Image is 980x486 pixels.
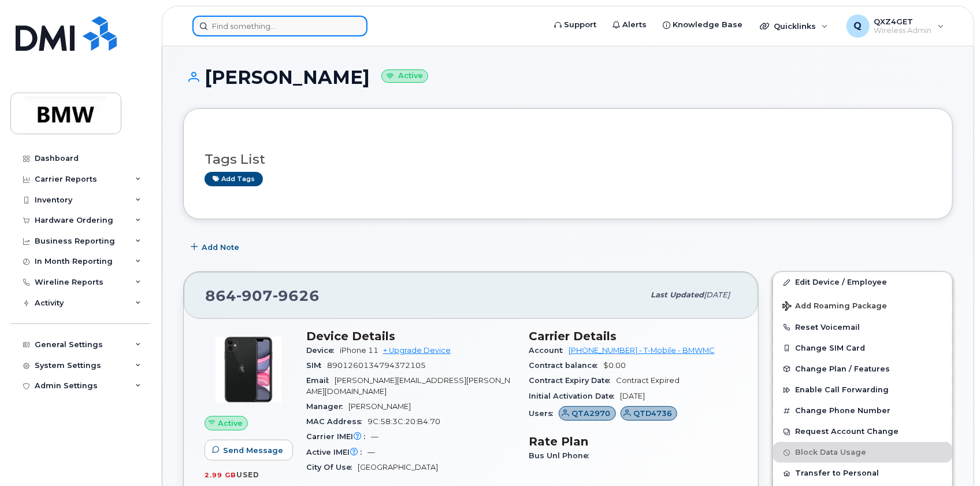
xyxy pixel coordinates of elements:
[773,421,952,442] button: Request Account Change
[773,380,952,400] button: Enable Call Forwarding
[383,346,451,355] a: + Upgrade Device
[773,400,952,421] button: Change Phone Number
[616,376,680,385] span: Contract Expired
[205,287,320,304] span: 864
[202,242,239,253] span: Add Note
[633,408,672,419] span: QTD4736
[183,67,953,87] h1: [PERSON_NAME]
[569,346,715,355] a: [PHONE_NUMBER] - T-Mobile - BMWMC
[306,376,510,395] span: [PERSON_NAME][EMAIL_ADDRESS][PERSON_NAME][DOMAIN_NAME]
[773,463,952,484] button: Transfer to Personal
[773,338,952,359] button: Change SIM Card
[223,445,283,456] span: Send Message
[930,436,971,477] iframe: Messenger Launcher
[236,470,259,479] span: used
[773,293,952,317] button: Add Roaming Package
[340,346,378,355] span: iPhone 11
[773,359,952,380] button: Change Plan / Features
[603,361,626,370] span: $0.00
[381,69,428,83] small: Active
[205,152,931,167] h3: Tags List
[327,361,426,370] span: 8901260134794372105
[205,440,293,461] button: Send Message
[306,361,327,370] span: SIM
[236,287,273,304] span: 907
[273,287,320,304] span: 9626
[218,418,243,429] span: Active
[795,386,889,395] span: Enable Call Forwarding
[205,471,236,479] span: 2.99 GB
[306,432,371,441] span: Carrier IMEI
[306,329,515,343] h3: Device Details
[773,317,952,338] button: Reset Voicemail
[795,365,890,373] span: Change Plan / Features
[306,346,340,355] span: Device
[529,451,595,460] span: Bus Unl Phone
[651,290,704,299] span: Last updated
[529,346,569,355] span: Account
[358,463,438,472] span: [GEOGRAPHIC_DATA]
[214,335,283,404] img: iPhone_11.jpg
[205,172,263,186] a: Add tags
[620,392,645,400] span: [DATE]
[306,402,348,411] span: Manager
[773,442,952,463] button: Block Data Usage
[367,417,440,426] span: 9C:58:3C:20:B4:70
[183,237,249,257] button: Add Note
[782,301,887,312] span: Add Roaming Package
[529,435,737,448] h3: Rate Plan
[559,409,616,418] a: QTA2970
[529,329,737,343] h3: Carrier Details
[367,448,375,456] span: —
[371,432,378,441] span: —
[306,417,367,426] span: MAC Address
[529,376,616,385] span: Contract Expiry Date
[529,409,559,418] span: Users
[529,361,603,370] span: Contract balance
[621,409,678,418] a: QTD4736
[572,408,611,419] span: QTA2970
[306,376,335,385] span: Email
[306,448,367,456] span: Active IMEI
[704,290,730,299] span: [DATE]
[348,402,411,411] span: [PERSON_NAME]
[529,392,620,400] span: Initial Activation Date
[773,272,952,293] a: Edit Device / Employee
[306,463,358,472] span: City Of Use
